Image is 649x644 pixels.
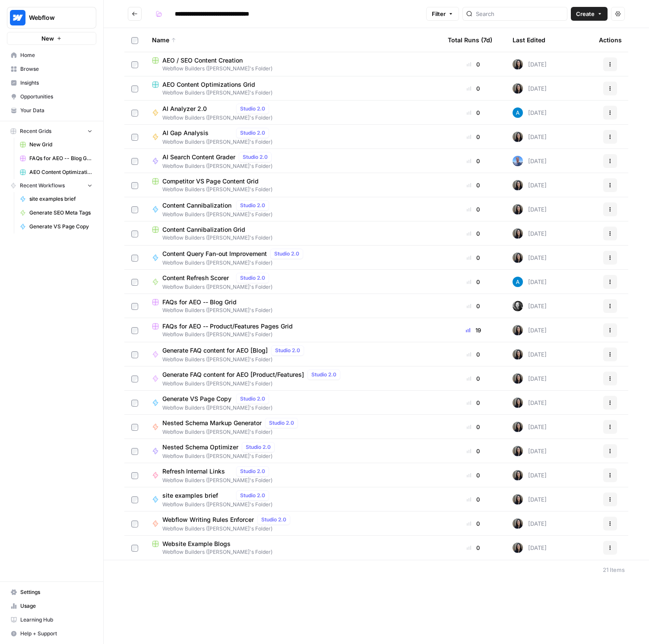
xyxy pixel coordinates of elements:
span: New Grid [29,141,92,148]
img: m6v5pme5aerzgxq12grlte2ge8nl [513,59,523,69]
span: Generate VS Page Copy [29,223,92,230]
span: FAQs for AEO -- Blog Grid [29,155,92,162]
div: 19 [448,326,499,335]
a: Website Example BlogsWebflow Builders ([PERSON_NAME]'s Folder) [152,540,434,556]
div: 0 [448,157,499,165]
img: 7bc35wype9rgbomcem5uxsgt1y12 [513,156,523,166]
a: Learning Hub [7,613,96,627]
span: Nested Schema Optimizer [162,443,238,451]
span: Your Data [20,107,92,114]
span: site examples brief [162,491,233,500]
img: m6v5pme5aerzgxq12grlte2ge8nl [513,446,523,456]
div: [DATE] [513,180,547,190]
a: Browse [7,62,96,76]
span: Webflow Builders ([PERSON_NAME]'s Folder) [162,452,278,460]
span: Usage [20,602,92,610]
span: Refresh Internal Links [162,467,233,476]
span: Webflow Builders ([PERSON_NAME]'s Folder) [162,138,272,146]
div: 0 [448,205,499,214]
span: Webflow Builders ([PERSON_NAME]'s Folder) [162,356,307,363]
div: [DATE] [513,494,547,505]
a: Generate VS Page Copy [16,220,96,234]
span: Webflow Writing Rules Enforcer [162,515,254,524]
a: Generate SEO Meta Tags [16,206,96,220]
span: Webflow Builders ([PERSON_NAME]'s Folder) [152,234,434,242]
span: Studio 2.0 [261,516,286,524]
span: Opportunities [20,93,92,101]
div: [DATE] [513,204,547,215]
div: [DATE] [513,422,547,432]
span: Webflow Builders ([PERSON_NAME]'s Folder) [152,89,434,97]
div: [DATE] [513,59,547,69]
a: FAQs for AEO -- Product/Features Pages GridWebflow Builders ([PERSON_NAME]'s Folder) [152,322,434,338]
a: Generate VS Page CopyStudio 2.0Webflow Builders ([PERSON_NAME]'s Folder) [152,394,434,412]
div: 0 [448,278,499,286]
img: m6v5pme5aerzgxq12grlte2ge8nl [513,518,523,529]
img: m6v5pme5aerzgxq12grlte2ge8nl [513,325,523,335]
span: Webflow Builders ([PERSON_NAME]'s Folder) [162,283,272,291]
div: 0 [448,471,499,480]
div: 0 [448,181,499,189]
img: Webflow Logo [10,10,25,25]
span: Webflow Builders ([PERSON_NAME]'s Folder) [162,259,307,267]
img: m6v5pme5aerzgxq12grlte2ge8nl [513,228,523,239]
span: Help + Support [20,630,92,638]
div: 0 [448,253,499,262]
div: [DATE] [513,228,547,239]
span: Content Refresh Scorer [162,274,233,282]
span: Settings [20,588,92,596]
span: Webflow Builders ([PERSON_NAME]'s Folder) [162,162,275,170]
div: 0 [448,447,499,455]
span: Webflow [29,13,81,22]
div: 0 [448,495,499,504]
span: Studio 2.0 [269,419,294,427]
span: Webflow Builders ([PERSON_NAME]'s Folder) [162,211,272,218]
img: m6v5pme5aerzgxq12grlte2ge8nl [513,470,523,480]
span: Webflow Builders ([PERSON_NAME]'s Folder) [162,428,301,436]
span: Create [576,9,595,18]
div: [DATE] [513,446,547,456]
div: [DATE] [513,132,547,142]
a: Your Data [7,104,96,117]
img: o3cqybgnmipr355j8nz4zpq1mc6x [513,107,523,118]
div: [DATE] [513,543,547,553]
span: Content Cannibalization Grid [162,225,245,234]
span: FAQs for AEO -- Blog Grid [162,298,237,306]
button: Help + Support [7,627,96,641]
a: site examples briefStudio 2.0Webflow Builders ([PERSON_NAME]'s Folder) [152,490,434,508]
img: m6v5pme5aerzgxq12grlte2ge8nl [513,180,523,190]
img: m6v5pme5aerzgxq12grlte2ge8nl [513,349,523,360]
a: Insights [7,76,96,90]
span: Webflow Builders ([PERSON_NAME]'s Folder) [162,501,272,508]
span: Generate SEO Meta Tags [29,209,92,217]
div: [DATE] [513,156,547,166]
span: AI Analyzer 2.0 [162,104,233,113]
div: 0 [448,133,499,141]
img: m6v5pme5aerzgxq12grlte2ge8nl [513,253,523,263]
button: New [7,32,96,45]
a: AI Search Content GraderStudio 2.0Webflow Builders ([PERSON_NAME]'s Folder) [152,152,434,170]
div: [DATE] [513,277,547,287]
a: AEO Content Optimizations GridWebflow Builders ([PERSON_NAME]'s Folder) [152,80,434,97]
span: Studio 2.0 [240,105,265,113]
div: 0 [448,108,499,117]
span: Studio 2.0 [275,347,300,354]
span: Home [20,51,92,59]
a: site examples brief [16,192,96,206]
div: [DATE] [513,470,547,480]
img: m6v5pme5aerzgxq12grlte2ge8nl [513,204,523,215]
div: 0 [448,84,499,93]
span: New [41,34,54,43]
a: AI Analyzer 2.0Studio 2.0Webflow Builders ([PERSON_NAME]'s Folder) [152,104,434,122]
a: Nested Schema Markup GeneratorStudio 2.0Webflow Builders ([PERSON_NAME]'s Folder) [152,418,434,436]
span: Studio 2.0 [240,467,265,475]
span: Generate FAQ content for AEO [Blog] [162,346,268,355]
span: Studio 2.0 [240,492,265,499]
div: [DATE] [513,373,547,384]
img: m6v5pme5aerzgxq12grlte2ge8nl [513,132,523,142]
span: Insights [20,79,92,87]
span: Studio 2.0 [243,153,268,161]
span: AEO Content Optimizations Grid [29,168,92,176]
span: Webflow Builders ([PERSON_NAME]'s Folder) [162,114,272,122]
div: 0 [448,374,499,383]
